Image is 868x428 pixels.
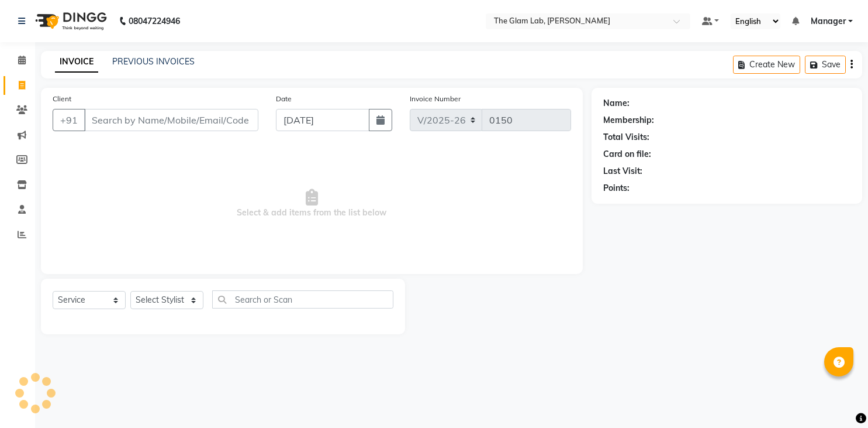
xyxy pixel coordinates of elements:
[55,52,98,73] a: INVOICE
[276,94,292,104] label: Date
[811,15,846,28] span: Manager
[410,94,461,104] label: Invoice Number
[603,131,649,143] div: Total Visits:
[30,5,110,37] img: logo
[603,182,630,194] div: Points:
[129,5,180,37] b: 08047224946
[53,145,571,262] span: Select & add items from the list below
[819,381,856,416] iframe: chat widget
[112,56,195,67] a: PREVIOUS INVOICES
[212,290,393,309] input: Search or Scan
[603,97,630,109] div: Name:
[603,165,642,177] div: Last Visit:
[603,148,651,160] div: Card on file:
[733,56,800,74] button: Create New
[53,109,85,131] button: +91
[805,56,846,74] button: Save
[603,114,654,126] div: Membership:
[53,94,71,104] label: Client
[84,109,258,131] input: Search by Name/Mobile/Email/Code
